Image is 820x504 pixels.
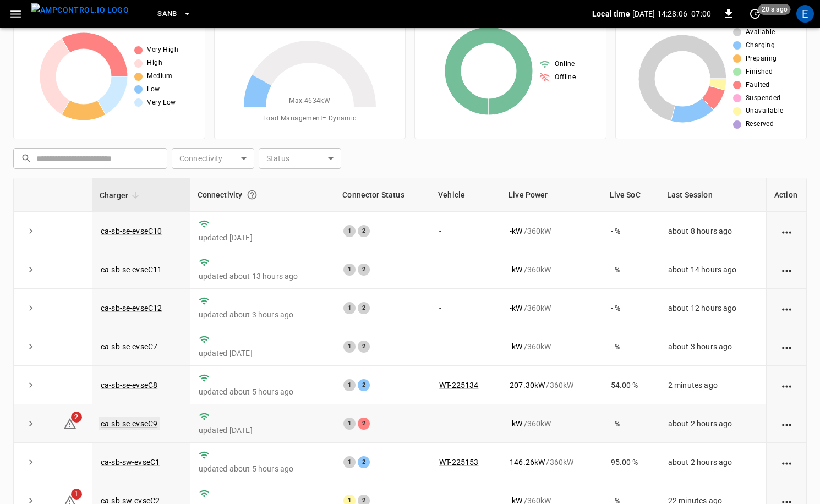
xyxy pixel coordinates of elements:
[602,289,659,327] td: - %
[343,379,356,391] div: 1
[746,80,770,91] span: Faulted
[602,178,659,212] th: Live SoC
[430,212,501,250] td: -
[430,289,501,327] td: -
[510,264,593,275] div: / 360 kW
[439,381,478,390] a: WT-225134
[23,223,39,239] button: expand row
[746,119,774,130] span: Reserved
[758,4,791,15] span: 20 s ago
[101,265,162,274] a: ca-sb-se-evseC11
[358,379,370,391] div: 2
[746,106,783,117] span: Unavailable
[358,225,370,237] div: 2
[71,489,82,500] span: 1
[430,250,501,289] td: -
[101,304,162,313] a: ca-sb-se-evseC12
[659,366,766,404] td: 2 minutes ago
[31,3,129,17] img: ampcontrol.io logo
[510,226,593,237] div: / 360 kW
[23,454,39,470] button: expand row
[592,8,630,19] p: Local time
[746,5,764,23] button: set refresh interval
[780,264,794,275] div: action cell options
[632,8,711,19] p: [DATE] 14:28:06 -07:00
[198,185,327,205] div: Connectivity
[23,261,39,278] button: expand row
[343,264,356,276] div: 1
[659,178,766,212] th: Last Session
[796,5,814,23] div: profile-icon
[746,53,777,64] span: Preparing
[289,96,330,107] span: Max. 4634 kW
[358,302,370,314] div: 2
[510,457,545,468] p: 146.26 kW
[153,3,196,25] button: SanB
[263,113,357,124] span: Load Management = Dynamic
[659,289,766,327] td: about 12 hours ago
[358,264,370,276] div: 2
[101,342,157,351] a: ca-sb-se-evseC7
[439,458,478,467] a: WT-225153
[510,418,593,429] div: / 360 kW
[555,72,576,83] span: Offline
[147,45,178,56] span: Very High
[101,458,160,467] a: ca-sb-sw-evseC1
[199,348,326,359] p: updated [DATE]
[199,425,326,436] p: updated [DATE]
[199,463,326,474] p: updated about 5 hours ago
[555,59,575,70] span: Online
[501,178,602,212] th: Live Power
[510,380,593,391] div: / 360 kW
[199,232,326,243] p: updated [DATE]
[659,327,766,366] td: about 3 hours ago
[242,185,262,205] button: Connection between the charger and our software.
[23,338,39,355] button: expand row
[602,327,659,366] td: - %
[343,225,356,237] div: 1
[430,404,501,443] td: -
[602,443,659,481] td: 95.00 %
[780,380,794,391] div: action cell options
[746,93,781,104] span: Suspended
[343,302,356,314] div: 1
[23,377,39,393] button: expand row
[147,97,176,108] span: Very Low
[510,303,522,314] p: - kW
[659,250,766,289] td: about 14 hours ago
[100,189,143,202] span: Charger
[199,386,326,397] p: updated about 5 hours ago
[335,178,430,212] th: Connector Status
[199,309,326,320] p: updated about 3 hours ago
[510,418,522,429] p: - kW
[780,457,794,468] div: action cell options
[430,327,501,366] td: -
[358,418,370,430] div: 2
[510,303,593,314] div: / 360 kW
[63,419,76,428] a: 2
[780,303,794,314] div: action cell options
[99,417,160,430] a: ca-sb-se-evseC9
[199,271,326,282] p: updated about 13 hours ago
[602,212,659,250] td: - %
[602,404,659,443] td: - %
[147,84,160,95] span: Low
[71,412,82,423] span: 2
[766,178,806,212] th: Action
[101,381,157,390] a: ca-sb-se-evseC8
[780,418,794,429] div: action cell options
[602,366,659,404] td: 54.00 %
[343,456,356,468] div: 1
[659,443,766,481] td: about 2 hours ago
[659,404,766,443] td: about 2 hours ago
[147,71,172,82] span: Medium
[510,341,593,352] div: / 360 kW
[510,341,522,352] p: - kW
[510,264,522,275] p: - kW
[510,380,545,391] p: 207.30 kW
[746,40,775,51] span: Charging
[510,226,522,237] p: - kW
[343,341,356,353] div: 1
[23,300,39,316] button: expand row
[23,415,39,432] button: expand row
